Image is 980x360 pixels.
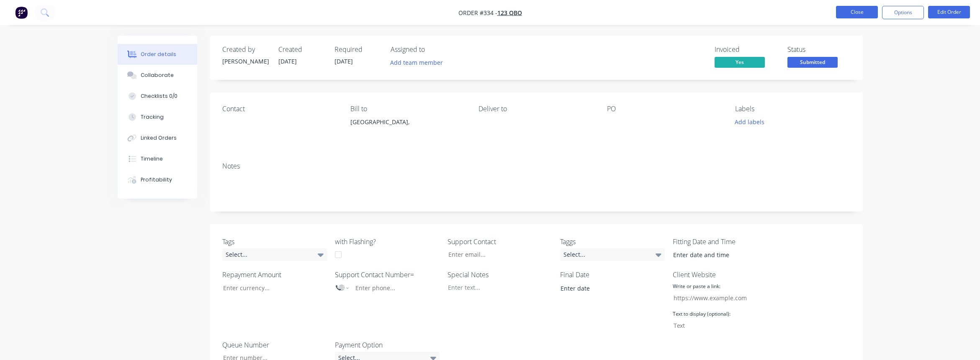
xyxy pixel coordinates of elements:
[448,237,552,247] label: Support Contact
[334,46,381,54] div: Required
[222,162,850,170] div: Notes
[335,340,440,350] label: Payment Option
[787,46,850,54] div: Status
[391,46,474,54] div: Assigned to
[141,51,176,58] div: Order details
[278,46,324,54] div: Created
[141,134,177,142] div: Linked Orders
[458,9,497,17] span: Order #334 -
[715,57,765,67] span: Yes
[836,6,878,18] button: Close
[730,116,769,128] button: Add labels
[673,310,730,318] label: Text to display (optional):
[141,155,163,163] div: Timeline
[928,6,970,18] button: Edit Order
[222,248,327,261] div: Select...
[335,237,440,247] label: with Flashing?
[667,249,772,261] input: Enter date and time
[386,57,447,68] button: Add team member
[448,270,552,280] label: Special Notes
[222,270,327,280] label: Repayment Amount
[141,71,174,79] div: Collaborate
[222,237,327,247] label: Tags
[222,57,268,66] div: [PERSON_NAME]
[560,237,665,247] label: Taggs
[118,107,197,128] button: Tracking
[673,283,720,290] label: Write or paste a link:
[355,283,432,293] input: Enter phone...
[669,319,769,332] input: Text
[882,6,924,19] button: Options
[497,9,522,17] a: 123 QBO
[787,57,838,67] span: Submitted
[118,169,197,190] button: Profitability
[391,57,448,68] button: Add team member
[118,86,197,107] button: Checklists 0/0
[118,128,197,148] button: Linked Orders
[560,270,665,280] label: Final Date
[715,46,777,54] div: Invoiced
[560,248,665,261] div: Select...
[334,57,353,65] span: [DATE]
[222,105,337,113] div: Contact
[350,116,465,128] div: [GEOGRAPHIC_DATA],
[118,65,197,86] button: Collaborate
[278,57,297,65] span: [DATE]
[669,291,769,304] input: https://www.example.com
[222,46,268,54] div: Created by
[118,44,197,65] button: Order details
[216,281,327,294] input: Enter currency...
[141,113,164,121] div: Tracking
[787,57,838,69] button: Submitted
[222,340,327,350] label: Queue Number
[607,105,722,113] div: PO
[15,6,28,19] img: Factory
[335,270,440,280] label: Support Contact Number=
[478,105,593,113] div: Deliver to
[118,148,197,169] button: Timeline
[441,248,552,261] input: Enter email...
[673,237,777,247] label: Fitting Date and Time
[141,92,177,100] div: Checklists 0/0
[350,105,465,113] div: Bill to
[555,282,659,294] input: Enter date
[350,116,465,143] div: [GEOGRAPHIC_DATA],
[735,105,850,113] div: Labels
[673,270,777,280] label: Client Website
[141,176,172,184] div: Profitability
